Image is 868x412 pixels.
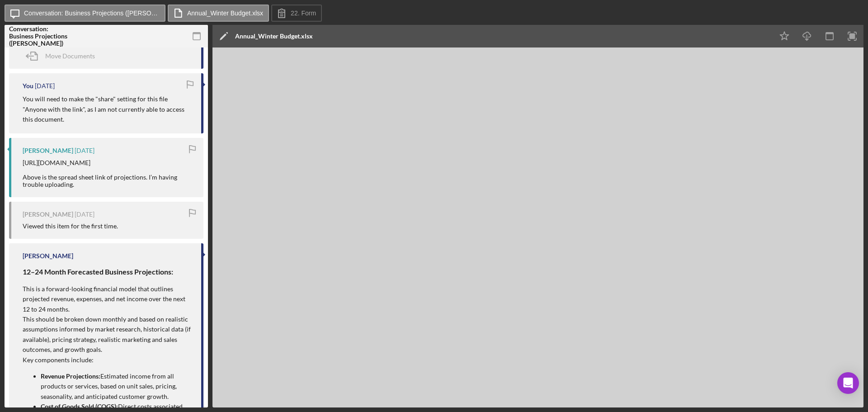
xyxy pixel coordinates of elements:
div: Annual_Winter Budget.xlsx [235,33,313,40]
button: Annual_Winter Budget.xlsx [168,5,269,22]
p: Key components include: [23,355,192,365]
div: You [23,82,33,90]
p: This is a forward-looking financial model that outlines projected revenue, expenses, and net inco... [23,284,192,314]
button: 22. Form [271,5,322,22]
time: 2025-05-02 16:50 [75,211,94,218]
label: Annual_Winter Budget.xlsx [187,9,263,17]
div: [URL][DOMAIN_NAME] Above is the spread sheet link of projections. I’m having trouble uploading. [23,159,194,188]
time: 2025-06-25 17:50 [35,82,55,90]
span: Move Documents [45,52,95,60]
div: Open Intercom Messenger [837,372,859,394]
button: Move Documents [23,45,104,67]
iframe: Document Preview [212,47,863,407]
label: 22. Form [291,9,316,17]
div: [PERSON_NAME] [23,252,73,260]
div: Conversation: Business Projections ([PERSON_NAME]) [9,25,72,47]
div: Viewed this item for the first time. [23,223,118,230]
p: You will need to make the "share" setting for this file "Anyone with the link", as I am not curre... [23,94,192,124]
p: This should be broken down monthly and based on realistic assumptions informed by market research... [23,314,192,355]
strong: Cost of Goods Sold (COGS): [41,403,118,410]
div: [PERSON_NAME] [23,147,73,154]
time: 2025-06-25 17:48 [75,147,94,154]
button: Conversation: Business Projections ([PERSON_NAME]) [5,5,165,22]
div: [PERSON_NAME] [23,211,73,218]
p: Estimated income from all products or services, based on unit sales, pricing, seasonality, and an... [41,371,192,402]
label: Conversation: Business Projections ([PERSON_NAME]) [24,9,160,17]
strong: Revenue Projections: [41,372,100,380]
strong: 12–24 Month Forecasted Business Projections: [23,267,173,276]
